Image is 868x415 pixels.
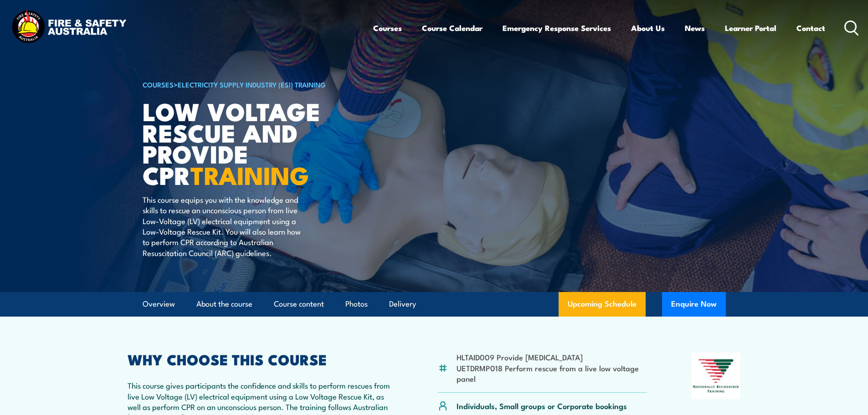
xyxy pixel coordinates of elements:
[373,16,402,40] a: Courses
[692,353,741,399] img: Nationally Recognised Training logo.
[190,155,309,193] strong: TRAINING
[422,16,483,40] a: Course Calendar
[796,16,825,40] a: Contact
[503,16,611,40] a: Emergency Response Services
[457,363,647,384] li: UETDRMP018 Perform rescue from a live low voltage panel
[725,16,776,40] a: Learner Portal
[389,292,416,316] a: Delivery
[457,352,647,362] li: HLTAID009 Provide [MEDICAL_DATA]
[662,292,726,317] button: Enquire Now
[143,79,174,89] a: COURSES
[143,100,368,185] h1: Low Voltage Rescue and Provide CPR
[559,292,646,317] a: Upcoming Schedule
[143,292,175,316] a: Overview
[128,353,394,365] h2: WHY CHOOSE THIS COURSE
[143,79,368,90] h6: >
[457,400,627,411] p: Individuals, Small groups or Corporate bookings
[143,194,309,258] p: This course equips you with the knowledge and skills to rescue an unconscious person from live Lo...
[274,292,324,316] a: Course content
[685,16,705,40] a: News
[345,292,368,316] a: Photos
[631,16,665,40] a: About Us
[196,292,252,316] a: About the course
[178,79,326,89] a: Electricity Supply Industry (ESI) Training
